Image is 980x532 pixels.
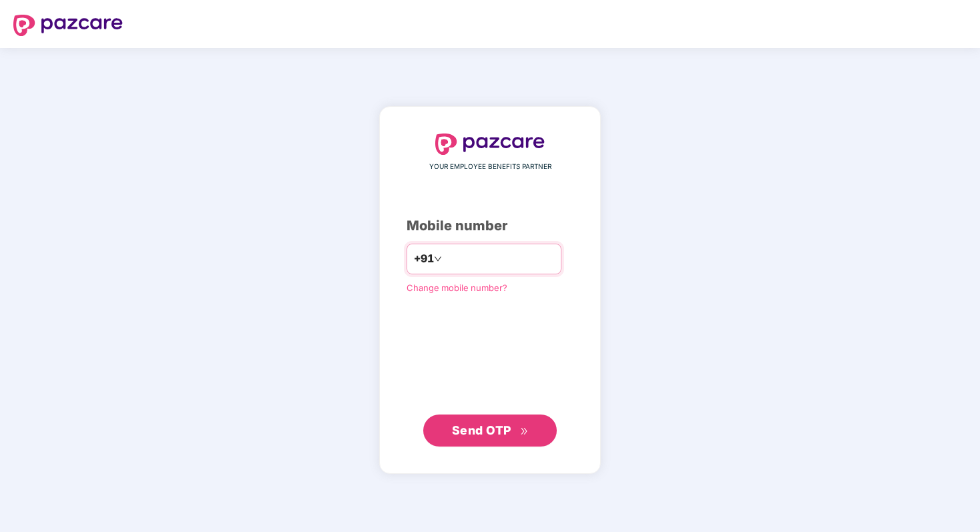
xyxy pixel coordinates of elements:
[414,250,434,267] span: +91
[434,255,442,263] span: down
[435,134,545,155] img: logo
[423,415,557,447] button: Send OTPdouble-right
[520,427,529,436] span: double-right
[407,282,507,293] a: Change mobile number?
[452,423,511,437] span: Send OTP
[13,15,123,36] img: logo
[407,216,573,236] div: Mobile number
[429,162,551,172] span: YOUR EMPLOYEE BENEFITS PARTNER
